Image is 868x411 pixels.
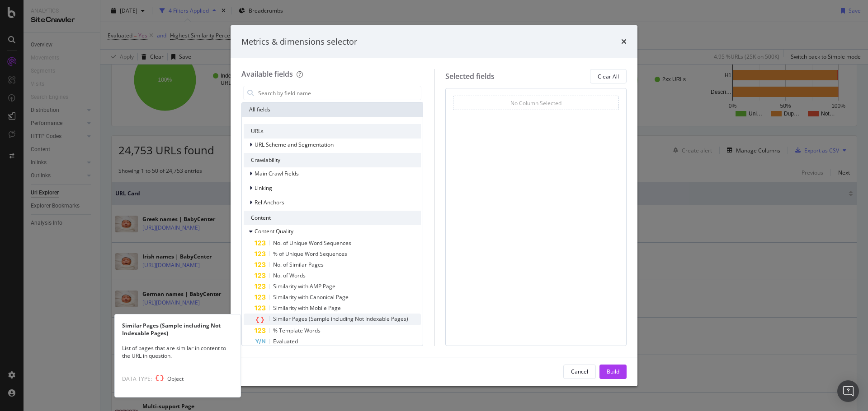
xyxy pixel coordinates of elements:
[231,25,637,386] div: modal
[244,153,421,167] div: Crawlability
[241,69,293,79] div: Available fields
[255,141,334,148] span: URL Scheme and Segmentation
[255,199,284,206] span: Rel Anchors
[837,380,859,402] div: Open Intercom Messenger
[273,304,341,312] span: Similarity with Mobile Page
[571,368,588,375] div: Cancel
[273,293,349,301] span: Similarity with Canonical Page
[273,272,306,279] span: No. of Words
[445,71,495,82] div: Selected fields
[273,327,321,334] span: % Template Words
[273,261,324,268] span: No. of Similar Pages
[621,36,627,48] div: times
[273,337,298,345] span: Evaluated
[242,102,423,117] div: All fields
[607,368,619,375] div: Build
[115,322,241,337] div: Similar Pages (Sample including Not Indexable Pages)
[599,365,627,379] button: Build
[255,170,299,177] span: Main Crawl Fields
[241,36,357,48] div: Metrics & dimensions selector
[590,69,627,83] button: Clear All
[255,227,293,235] span: Content Quality
[273,315,408,323] span: Similar Pages (Sample including Not Indexable Pages)
[244,124,421,139] div: URLs
[563,365,596,379] button: Cancel
[273,250,347,258] span: % of Unique Word Sequences
[598,73,619,80] div: Clear All
[510,99,561,107] div: No Column Selected
[273,239,351,247] span: No. of Unique Word Sequences
[255,184,272,192] span: Linking
[273,282,335,290] span: Similarity with AMP Page
[115,344,241,360] div: List of pages that are similar in content to the URL in question.
[244,211,421,225] div: Content
[257,86,421,100] input: Search by field name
